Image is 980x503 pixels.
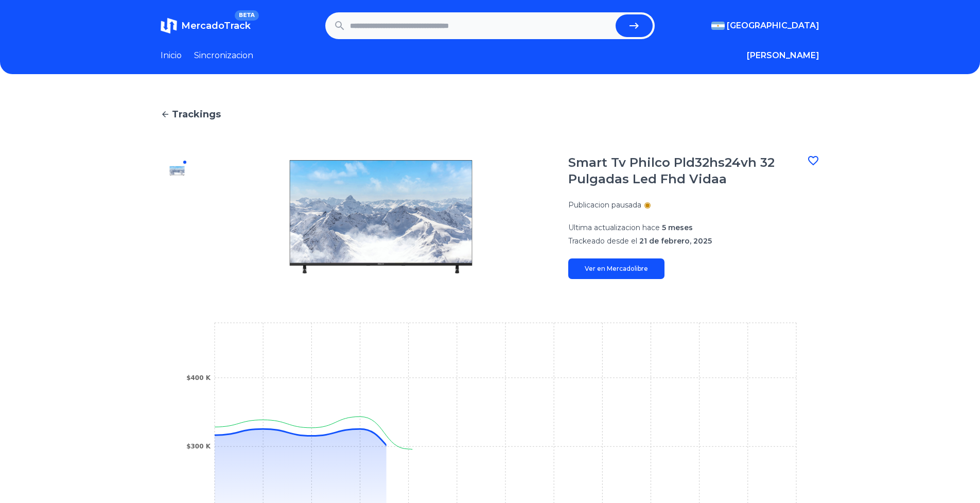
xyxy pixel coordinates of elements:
p: Publicacion pausada [568,200,641,210]
a: MercadoTrackBETA [161,18,251,34]
span: 5 meses [662,223,693,232]
tspan: $400 K [186,374,211,381]
span: BETA [235,10,259,21]
span: Ultima actualizacion hace [568,223,660,232]
span: Trackeado desde el [568,236,637,246]
tspan: $300 K [186,443,211,450]
img: Smart Tv Philco Pld32hs24vh 32 Pulgadas Led Fhd Vidaa [214,154,548,279]
span: MercadoTrack [181,20,251,31]
img: Argentina [711,22,725,30]
a: Trackings [161,107,819,122]
img: MercadoTrack [161,18,177,34]
h1: Smart Tv Philco Pld32hs24vh 32 Pulgadas Led Fhd Vidaa [568,154,807,187]
img: Smart Tv Philco Pld32hs24vh 32 Pulgadas Led Fhd Vidaa [169,196,185,212]
a: Inicio [161,49,182,62]
button: [PERSON_NAME] [747,49,819,62]
span: 21 de febrero, 2025 [639,236,712,246]
span: Trackings [172,107,221,122]
button: [GEOGRAPHIC_DATA] [711,20,819,32]
a: Ver en Mercadolibre [568,258,664,279]
span: [GEOGRAPHIC_DATA] [727,20,819,32]
img: Smart Tv Philco Pld32hs24vh 32 Pulgadas Led Fhd Vidaa [169,163,185,179]
a: Sincronizacion [194,49,253,62]
img: Smart Tv Philco Pld32hs24vh 32 Pulgadas Led Fhd Vidaa [169,229,185,245]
